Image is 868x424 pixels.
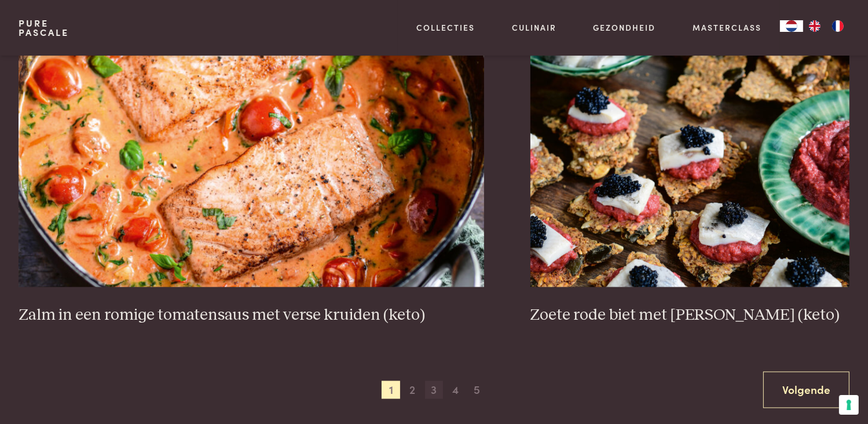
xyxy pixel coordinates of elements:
[416,21,475,34] a: Collecties
[826,20,849,32] a: FR
[530,56,850,287] img: Zoete rode biet met zure haring (keto)
[594,21,656,34] a: Gezondheid
[780,20,803,32] div: Language
[425,381,444,400] span: 3
[19,56,484,287] img: Zalm in een romige tomatensaus met verse kruiden (keto)
[803,20,826,32] a: EN
[780,20,849,32] aside: Language selected: Nederlands
[530,56,850,326] a: Zoete rode biet met zure haring (keto) Zoete rode biet met [PERSON_NAME] (keto)
[512,21,556,34] a: Culinair
[468,381,486,400] span: 5
[763,372,849,408] a: Volgende
[382,381,400,400] span: 1
[446,381,465,400] span: 4
[530,306,850,326] h3: Zoete rode biet met [PERSON_NAME] (keto)
[693,21,761,34] a: Masterclass
[780,20,803,32] a: NL
[403,381,422,400] span: 2
[803,20,849,32] ul: Language list
[839,395,859,415] button: Uw voorkeuren voor toestemming voor trackingtechnologieën
[19,19,69,37] a: PurePascale
[19,306,484,326] h3: Zalm in een romige tomatensaus met verse kruiden (keto)
[19,56,484,326] a: Zalm in een romige tomatensaus met verse kruiden (keto) Zalm in een romige tomatensaus met verse ...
